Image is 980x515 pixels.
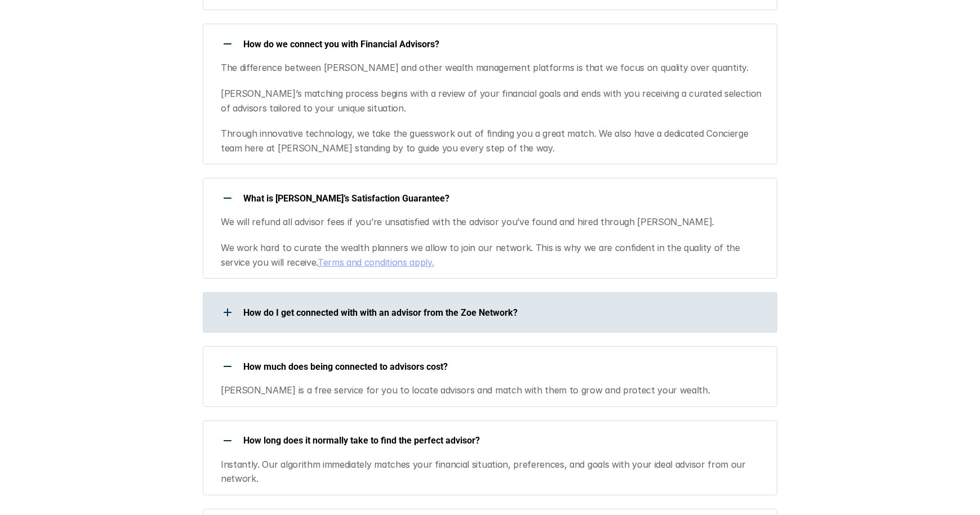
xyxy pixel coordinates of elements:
p: [PERSON_NAME]’s matching process begins with a review of your financial goals and ends with you r... [221,87,764,115]
p: How much does being connected to advisors cost? [243,361,763,372]
a: Terms and conditions apply. [318,257,434,268]
p: We work hard to curate the wealth planners we allow to join our network. This is why we are confi... [221,241,764,270]
p: The difference between [PERSON_NAME] and other wealth management platforms is that we focus on qu... [221,61,764,75]
p: How do I get connected with with an advisor from the Zoe Network? [243,307,763,318]
p: How long does it normally take to find the perfect advisor? [243,435,763,446]
p: [PERSON_NAME] is a free service for you to locate advisors and match with them to grow and protec... [221,383,764,398]
p: Instantly. Our algorithm immediately matches your financial situation, preferences, and goals wit... [221,458,764,486]
p: How do we connect you with Financial Advisors? [243,39,763,50]
p: What is [PERSON_NAME]’s Satisfaction Guarantee? [243,193,763,204]
p: We will refund all advisor fees if you’re unsatisfied with the advisor you’ve found and hired thr... [221,215,764,230]
p: Through innovative technology, we take the guesswork out of finding you a great match. We also ha... [221,127,764,155]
